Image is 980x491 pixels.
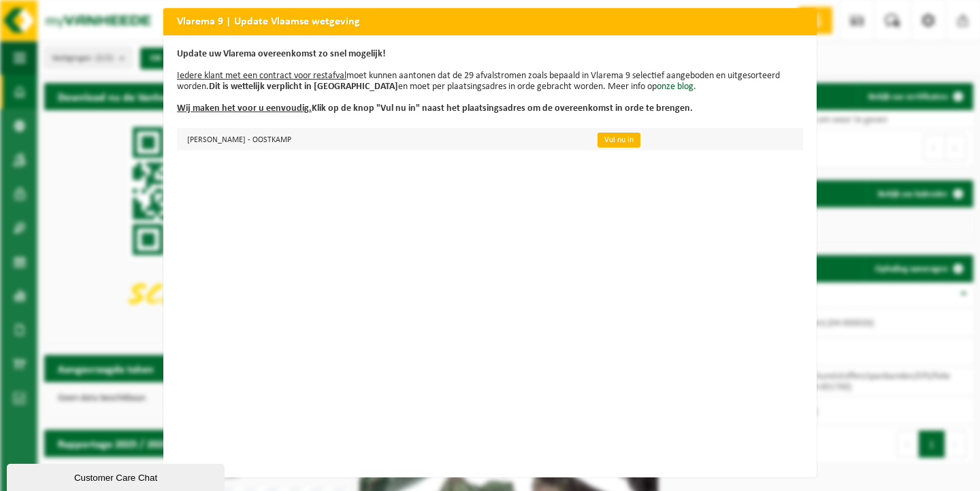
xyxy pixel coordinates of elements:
[177,71,346,81] u: Iedere klant met een contract voor restafval
[177,49,803,114] p: moet kunnen aantonen dat de 29 afvalstromen zoals bepaald in Vlarema 9 selectief aangeboden en ui...
[177,128,586,150] td: [PERSON_NAME] - OOSTKAMP
[7,461,227,491] iframe: chat widget
[177,49,386,59] b: Update uw Vlarema overeenkomst zo snel mogelijk!
[177,103,693,114] b: Klik op de knop "Vul nu in" naast het plaatsingsadres om de overeenkomst in orde te brengen.
[209,82,398,92] b: Dit is wettelijk verplicht in [GEOGRAPHIC_DATA]
[657,82,696,92] a: onze blog.
[163,8,817,34] h2: Vlarema 9 | Update Vlaamse wetgeving
[177,103,312,114] u: Wij maken het voor u eenvoudig.
[598,133,640,148] a: Vul nu in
